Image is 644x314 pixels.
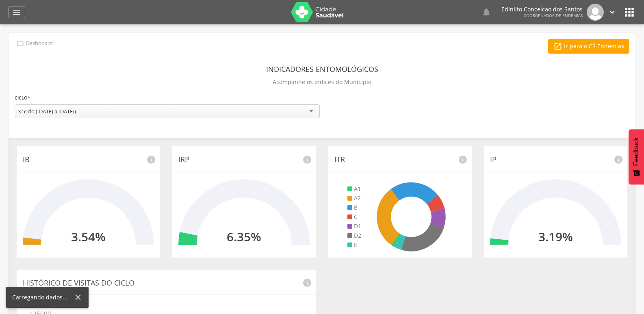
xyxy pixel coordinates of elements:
i: info [146,155,156,165]
p: IRP [178,154,310,165]
i:  [608,8,617,17]
i:  [481,7,491,17]
li: A1 [347,185,361,193]
i: info [302,278,312,288]
i: info [458,155,468,165]
span: Coordenador de Endemias [524,13,583,18]
p: Edinilto Conceicao dos Santos [501,6,583,12]
i: info [614,155,623,165]
i:  [623,6,636,19]
p: Acompanhe os índices do Município [273,76,371,88]
a:  [481,4,491,21]
h2: 3.19% [538,230,573,243]
div: 3º ciclo ([DATE] a [DATE]) [18,108,76,115]
li: D2 [347,232,361,240]
li: A2 [347,194,361,202]
button: Feedback - Mostrar pesquisa [629,129,644,184]
h2: 3.54% [71,230,106,243]
i:  [16,39,25,48]
li: B [347,204,361,212]
p: IP [490,154,621,165]
p: IB [23,154,154,165]
span: Feedback [633,137,640,166]
h2: 6.35% [227,230,261,243]
p: ITR [334,154,466,165]
a:  [608,4,617,21]
div: Carregando dados... [12,293,74,301]
a:  [8,6,25,18]
li: C [347,213,361,221]
p: Histórico de Visitas do Ciclo [23,278,310,288]
i:  [553,42,562,51]
li: D1 [347,222,361,230]
header: Indicadores Entomológicos [266,62,378,76]
a: Ir para o CS Endemias [548,39,629,54]
label: Ciclo [15,93,30,102]
i:  [12,7,22,17]
li: E [347,241,361,249]
p: Dashboard [26,40,53,47]
i: info [302,155,312,165]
